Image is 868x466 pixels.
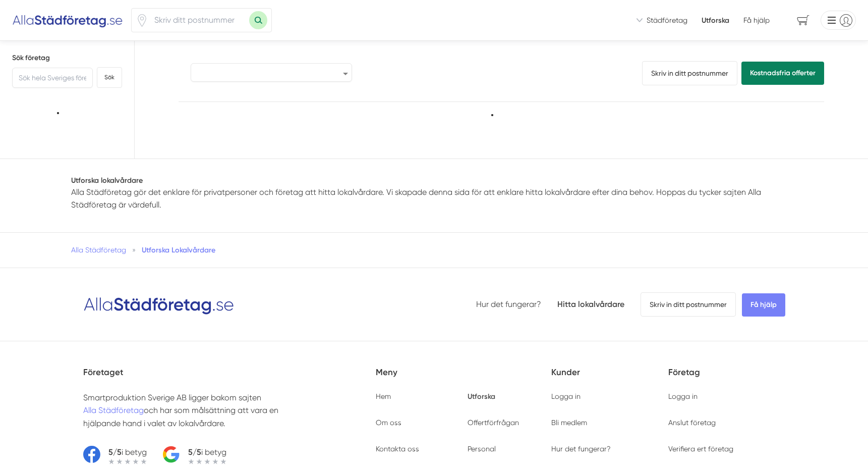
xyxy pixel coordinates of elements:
[249,11,267,29] button: Sök med postnummer
[12,53,122,63] h5: Sök företag
[790,12,817,29] span: navigation-cart
[97,67,122,88] button: Sök
[108,446,147,458] p: i betyg
[468,445,496,453] a: Personal
[668,419,716,427] a: Anslut företag
[136,14,148,27] span: Klicka för att använda din position.
[136,14,148,27] svg: Pin / Karta
[188,446,226,458] p: i betyg
[641,292,736,317] span: Skriv in ditt postnummer
[83,391,309,430] p: Smartproduktion Sverige AB ligger bakom sajten och har som målsättning att vara en hjälpande hand...
[551,419,587,427] a: Bli medlem
[742,293,785,317] span: Få hjälp
[647,15,687,25] span: Städföretag
[83,293,235,316] img: Logotyp Alla Städföretag
[71,246,126,254] a: Alla Städföretag
[468,392,495,401] a: Utforska
[668,366,785,391] h5: Företag
[642,61,737,85] a: Skriv in ditt postnummer
[83,405,144,415] a: Alla Städföretag
[142,245,215,254] a: Utforska Lokalvårdare
[376,392,391,400] a: Hem
[83,446,147,464] a: 5/5i betyg
[551,445,611,453] a: Hur det fungerar?
[376,445,419,453] a: Kontakta oss
[71,186,797,212] p: Alla Städföretag gör det enklare för privatpersoner och företag att hitta lokalvårdare. Vi skapad...
[468,419,519,427] a: Offertförfrågan
[12,68,93,88] input: Sök hela Sveriges företag här...
[668,392,698,400] a: Logga in
[148,9,249,32] input: Skriv ditt postnummer
[702,15,729,25] a: Utforska
[71,245,797,255] nav: Breadcrumb
[476,299,541,309] a: Hur det fungerar?
[163,446,226,464] a: 5/5i betyg
[12,12,123,28] img: Alla Städföretag
[376,419,401,427] a: Om oss
[188,447,201,457] strong: 5/5
[551,366,668,391] h5: Kunder
[557,299,624,309] a: Hitta lokalvårdare
[668,445,733,453] a: Verifiera ert företag
[743,15,770,25] span: Få hjälp
[376,366,551,391] h5: Meny
[551,392,581,400] a: Logga in
[741,62,824,85] a: Kostnadsfria offerter
[108,447,122,457] strong: 5/5
[71,175,797,185] h1: Utforska lokalvårdare
[83,366,376,391] h5: Företaget
[132,245,136,255] span: »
